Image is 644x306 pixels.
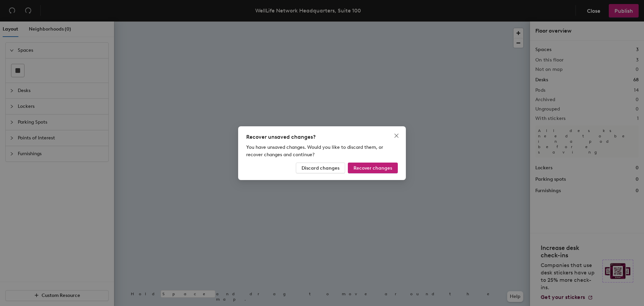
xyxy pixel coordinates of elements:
span: Recover changes [354,165,392,171]
button: Discard changes [296,163,345,173]
button: Close [391,130,402,141]
span: Close [391,133,402,138]
button: Recover changes [348,163,398,173]
span: Discard changes [302,165,339,171]
div: Recover unsaved changes? [246,133,398,141]
span: close [394,133,399,138]
span: You have unsaved changes. Would you like to discard them, or recover changes and continue? [246,144,383,158]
